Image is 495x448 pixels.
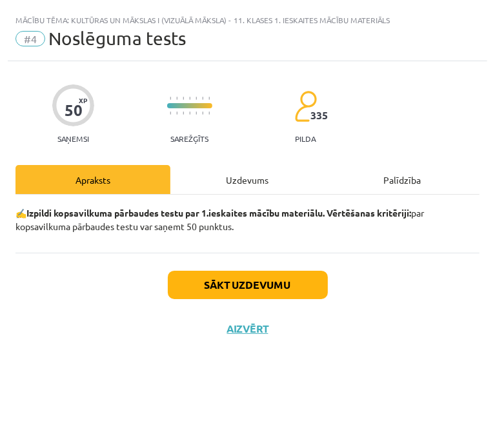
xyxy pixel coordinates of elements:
[170,112,171,115] img: icon-short-line-57e1e144782c952c97e751825c79c345078a6d821885a25fce030b3d8c18986b.svg
[170,97,171,100] img: icon-short-line-57e1e144782c952c97e751825c79c345078a6d821885a25fce030b3d8c18986b.svg
[196,112,197,115] img: icon-short-line-57e1e144782c952c97e751825c79c345078a6d821885a25fce030b3d8c18986b.svg
[189,112,190,115] img: icon-short-line-57e1e144782c952c97e751825c79c345078a6d821885a25fce030b3d8c18986b.svg
[170,165,325,194] div: Uzdevums
[79,97,87,104] span: XP
[65,101,83,119] div: 50
[26,207,411,219] b: Izpildi kopsavilkuma pārbaudes testu par 1.ieskaites mācību materiālu. Vērtēšanas kritēriji:
[202,112,203,115] img: icon-short-line-57e1e144782c952c97e751825c79c345078a6d821885a25fce030b3d8c18986b.svg
[208,97,210,100] img: icon-short-line-57e1e144782c952c97e751825c79c345078a6d821885a25fce030b3d8c18986b.svg
[196,97,197,100] img: icon-short-line-57e1e144782c952c97e751825c79c345078a6d821885a25fce030b3d8c18986b.svg
[48,28,186,49] span: Noslēguma tests
[202,97,203,100] img: icon-short-line-57e1e144782c952c97e751825c79c345078a6d821885a25fce030b3d8c18986b.svg
[52,134,94,143] p: Saņemsi
[15,15,480,24] div: Mācību tēma: Kultūras un mākslas i (vizuālā māksla) - 11. klases 1. ieskaites mācību materiāls
[294,90,317,122] img: students-c634bb4e5e11cddfef0936a35e636f08e4e9abd3cc4e673bd6f9a4125e45ecb1.svg
[15,206,480,233] p: ✍️ par kopsavilkuma pārbaudes testu var saņemt 50 punktus.
[176,97,177,100] img: icon-short-line-57e1e144782c952c97e751825c79c345078a6d821885a25fce030b3d8c18986b.svg
[170,134,208,143] p: Sarežģīts
[15,31,45,46] span: #4
[310,110,328,121] span: 335
[168,271,328,299] button: Sākt uzdevumu
[325,165,480,194] div: Palīdzība
[183,112,184,115] img: icon-short-line-57e1e144782c952c97e751825c79c345078a6d821885a25fce030b3d8c18986b.svg
[15,165,170,194] div: Apraksts
[295,134,316,143] p: pilda
[189,97,190,100] img: icon-short-line-57e1e144782c952c97e751825c79c345078a6d821885a25fce030b3d8c18986b.svg
[223,322,272,335] button: Aizvērt
[183,97,184,100] img: icon-short-line-57e1e144782c952c97e751825c79c345078a6d821885a25fce030b3d8c18986b.svg
[208,112,210,115] img: icon-short-line-57e1e144782c952c97e751825c79c345078a6d821885a25fce030b3d8c18986b.svg
[176,112,177,115] img: icon-short-line-57e1e144782c952c97e751825c79c345078a6d821885a25fce030b3d8c18986b.svg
